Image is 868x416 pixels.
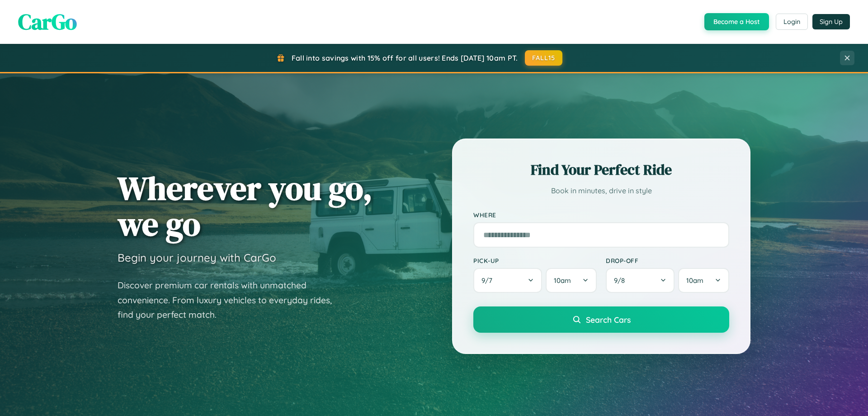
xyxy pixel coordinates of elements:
[704,13,769,30] button: Become a Host
[473,257,597,264] label: Pick-up
[606,257,729,264] label: Drop-off
[686,276,703,285] span: 10am
[586,315,631,325] span: Search Cars
[606,268,675,293] button: 9/8
[473,268,542,293] button: 9/7
[118,170,373,242] h1: Wherever you go, we go
[18,7,77,37] span: CarGo
[812,14,850,29] button: Sign Up
[525,50,563,66] button: FALL15
[614,276,629,285] span: 9 / 8
[118,251,276,264] h3: Begin your journey with CarGo
[481,276,497,285] span: 9 / 7
[473,211,729,219] label: Where
[473,184,729,197] p: Book in minutes, drive in style
[776,14,808,30] button: Login
[292,53,518,62] span: Fall into savings with 15% off for all users! Ends [DATE] 10am PT.
[473,306,729,333] button: Search Cars
[678,268,729,293] button: 10am
[546,268,597,293] button: 10am
[554,276,571,285] span: 10am
[118,278,344,322] p: Discover premium car rentals with unmatched convenience. From luxury vehicles to everyday rides, ...
[473,160,729,180] h2: Find Your Perfect Ride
